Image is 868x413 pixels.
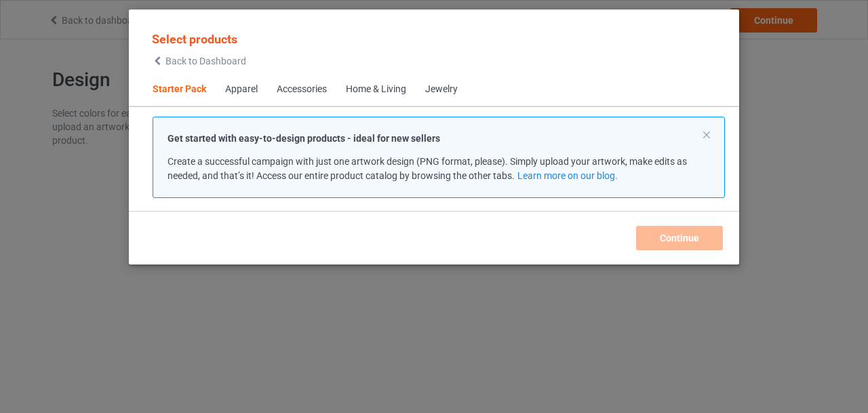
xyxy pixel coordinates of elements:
span: Starter Pack [143,73,216,106]
span: Select products [152,32,237,46]
span: Back to Dashboard [165,56,246,66]
span: Create a successful campaign with just one artwork design (PNG format, please). Simply upload you... [167,156,687,181]
a: Learn more on our blog. [517,170,618,181]
div: Accessories [277,83,327,96]
div: Home & Living [346,83,406,96]
strong: Get started with easy-to-design products - ideal for new sellers [167,133,440,144]
div: Jewelry [425,83,458,96]
div: Apparel [225,83,258,96]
